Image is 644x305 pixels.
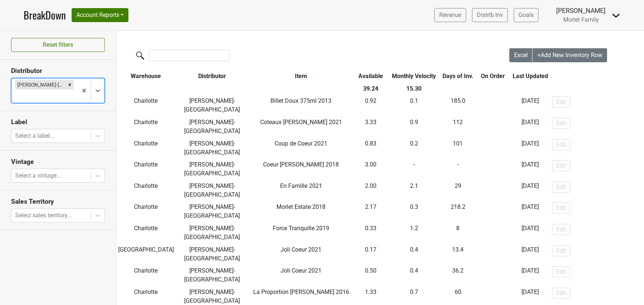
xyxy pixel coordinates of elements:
[11,198,105,206] h3: Sales Territory
[116,70,176,83] th: Warehouse: activate to sort column ascending
[116,95,176,116] td: Charlotte
[354,180,388,201] td: 2.00
[388,83,440,95] th: 15.30
[388,158,440,180] td: -
[476,116,510,137] td: -
[440,201,476,222] td: 218.2
[11,158,105,166] h3: Vintage
[514,52,528,59] span: Excel
[510,243,550,265] td: [DATE]
[552,182,570,193] button: Edit
[440,222,476,243] td: 8
[388,95,440,116] td: 0.1
[11,118,105,126] h3: Label
[388,222,440,243] td: 1.2
[116,158,176,180] td: Charlotte
[176,70,249,83] th: Distributor: activate to sort column ascending
[552,97,570,108] button: Edit
[280,246,321,253] span: Joli Coeur 2021
[510,264,550,286] td: [DATE]
[434,8,466,22] a: Revenue
[66,80,74,90] div: Remove Tryon-NC
[476,70,510,83] th: On Order: activate to sort column ascending
[176,180,249,201] td: [PERSON_NAME]-[GEOGRAPHIC_DATA]
[15,80,66,90] div: [PERSON_NAME]-[GEOGRAPHIC_DATA]
[537,52,602,59] span: +Add New Inventory Row
[280,267,321,274] span: Joli Coeur 2021
[388,180,440,201] td: 2.1
[354,95,388,116] td: 0.92
[552,160,570,171] button: Edit
[388,201,440,222] td: 0.3
[440,116,476,137] td: 112
[388,243,440,265] td: 0.4
[11,38,105,52] button: Reset filters
[24,7,66,23] a: BreakDown
[552,245,570,256] button: Edit
[116,264,176,286] td: Charlotte
[440,70,476,83] th: Days of Inv.: activate to sort column ascending
[509,48,533,62] button: Excel
[280,182,322,189] span: En Famille 2021
[354,201,388,222] td: 2.17
[116,180,176,201] td: Charlotte
[440,243,476,265] td: 13.4
[354,137,388,159] td: 0.83
[476,158,510,180] td: -
[552,118,570,129] button: Edit
[533,48,607,62] button: +Add New Inventory Row
[510,222,550,243] td: [DATE]
[116,222,176,243] td: Charlotte
[260,119,342,126] span: Coteaux [PERSON_NAME] 2021
[275,140,327,147] span: Coup de Coeur 2021
[249,70,354,83] th: Item: activate to sort column ascending
[556,6,606,15] div: [PERSON_NAME]
[476,222,510,243] td: -
[440,180,476,201] td: 29
[116,116,176,137] td: Charlotte
[510,158,550,180] td: [DATE]
[176,222,249,243] td: [PERSON_NAME]-[GEOGRAPHIC_DATA]
[273,225,329,232] span: Force Tranquille 2019
[440,264,476,286] td: 36.2
[550,70,640,83] th: &nbsp;: activate to sort column ascending
[354,243,388,265] td: 0.17
[354,70,388,83] th: Available: activate to sort column ascending
[354,116,388,137] td: 3.33
[476,180,510,201] td: -
[176,264,249,286] td: [PERSON_NAME]-[GEOGRAPHIC_DATA]
[354,83,388,95] th: 39.24
[510,95,550,116] td: [DATE]
[476,95,510,116] td: -
[388,264,440,286] td: 0.4
[176,158,249,180] td: [PERSON_NAME]-[GEOGRAPHIC_DATA]
[354,158,388,180] td: 3.00
[563,16,599,23] span: Morlet Family
[476,137,510,159] td: -
[476,264,510,286] td: -
[510,70,550,83] th: Last Updated: activate to sort column ascending
[176,137,249,159] td: [PERSON_NAME]-[GEOGRAPHIC_DATA]
[176,243,249,265] td: [PERSON_NAME]-[GEOGRAPHIC_DATA]
[116,243,176,265] td: [GEOGRAPHIC_DATA]
[440,158,476,180] td: -
[271,97,331,104] span: Billet Doux 375ml 2013
[612,11,620,20] img: Dropdown Menu
[510,137,550,159] td: [DATE]
[388,116,440,137] td: 0.9
[176,116,249,137] td: [PERSON_NAME]-[GEOGRAPHIC_DATA]
[514,8,538,22] a: Goals
[263,161,339,168] span: Coeur [PERSON_NAME] 2018
[116,137,176,159] td: Charlotte
[510,180,550,201] td: [DATE]
[552,266,570,277] button: Edit
[472,8,508,22] a: Distrib Inv
[552,224,570,235] button: Edit
[253,288,349,295] span: La Proportion [PERSON_NAME] 2016
[510,201,550,222] td: [DATE]
[440,95,476,116] td: 185.0
[176,95,249,116] td: [PERSON_NAME]-[GEOGRAPHIC_DATA]
[552,139,570,150] button: Edit
[552,203,570,214] button: Edit
[11,67,105,75] h3: Distributor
